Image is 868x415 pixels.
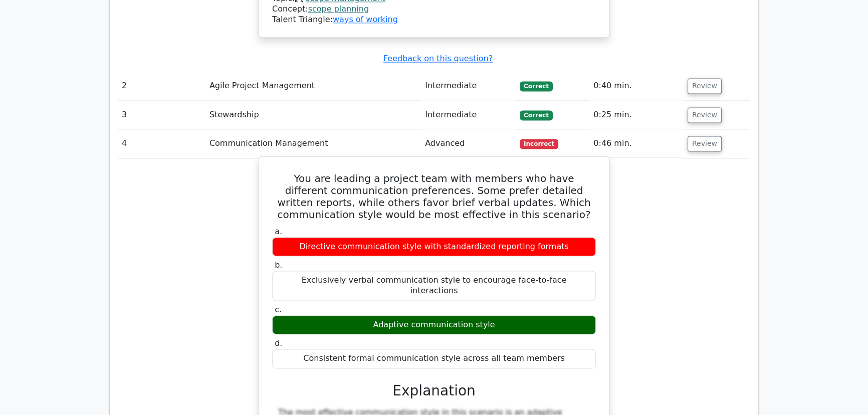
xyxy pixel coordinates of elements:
[272,4,596,15] div: Concept:
[272,237,596,257] div: Directive communication style with standardized reporting formats
[688,107,722,123] button: Review
[275,260,282,270] span: b.
[589,72,684,100] td: 0:40 min.
[272,349,596,368] div: Consistent formal communication style across all team members
[205,72,421,100] td: Agile Project Management
[688,136,722,151] button: Review
[271,172,597,221] h5: You are leading a project team with members who have different communication preferences. Some pr...
[278,382,590,399] h3: Explanation
[589,129,684,158] td: 0:46 min.
[275,305,282,314] span: c.
[275,227,282,236] span: a.
[118,72,205,100] td: 2
[205,101,421,129] td: Stewardship
[272,315,596,335] div: Adaptive communication style
[275,338,282,348] span: d.
[333,15,398,24] a: ways of working
[688,78,722,94] button: Review
[421,72,516,100] td: Intermediate
[383,54,493,63] a: Feedback on this question?
[421,101,516,129] td: Intermediate
[520,110,552,120] span: Correct
[205,129,421,158] td: Communication Management
[118,101,205,129] td: 3
[118,129,205,158] td: 4
[520,81,552,91] span: Correct
[520,139,558,149] span: Incorrect
[308,4,369,14] a: scope planning
[589,101,684,129] td: 0:25 min.
[272,271,596,301] div: Exclusively verbal communication style to encourage face-to-face interactions
[421,129,516,158] td: Advanced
